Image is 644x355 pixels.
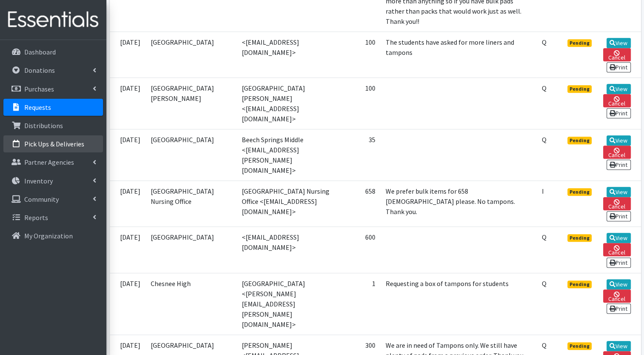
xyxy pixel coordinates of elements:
p: Community [24,195,59,203]
p: Distributions [24,121,63,130]
a: Distributions [3,117,103,134]
a: Cancel [603,289,631,303]
td: [DATE] [110,273,146,335]
a: Community [3,191,103,208]
a: My Organization [3,227,103,244]
a: Print [607,62,631,72]
a: Cancel [603,48,631,61]
td: [GEOGRAPHIC_DATA] Nursing Office [146,181,237,227]
td: 100 [338,78,381,129]
td: Requesting a box of tampons for students [381,273,537,335]
a: Partner Agencies [3,154,103,171]
a: Print [607,108,631,118]
span: Pending [567,234,592,242]
td: 1 [338,273,381,335]
span: Pending [567,281,592,288]
td: 600 [338,227,381,273]
abbr: Quantity [542,84,547,92]
p: Dashboard [24,48,56,56]
p: Requests [24,103,51,112]
td: [GEOGRAPHIC_DATA] [146,129,237,181]
span: Pending [567,137,592,144]
a: View [607,135,631,146]
td: [GEOGRAPHIC_DATA] <[PERSON_NAME][EMAIL_ADDRESS][PERSON_NAME][DOMAIN_NAME]> [237,273,338,335]
td: [DATE] [110,227,146,273]
td: [GEOGRAPHIC_DATA] Nursing Office <[EMAIL_ADDRESS][DOMAIN_NAME]> [237,181,338,227]
td: [DATE] [110,31,146,77]
abbr: Individual [542,187,544,195]
a: Print [607,160,631,170]
td: 35 [338,129,381,181]
abbr: Quantity [542,38,547,46]
td: [DATE] [110,78,146,129]
p: My Organization [24,232,73,240]
abbr: Quantity [542,341,547,349]
a: Requests [3,99,103,116]
p: Purchases [24,85,54,93]
p: Partner Agencies [24,158,74,166]
td: [DATE] [110,181,146,227]
span: Pending [567,39,592,47]
td: Chesnee High [146,273,237,335]
a: Pick Ups & Deliveries [3,135,103,152]
span: Pending [567,342,592,350]
img: HumanEssentials [3,6,103,34]
a: View [607,233,631,243]
p: Inventory [24,177,53,185]
a: Print [607,211,631,221]
a: View [607,38,631,48]
p: Pick Ups & Deliveries [24,140,84,148]
td: [GEOGRAPHIC_DATA][PERSON_NAME] [146,78,237,129]
td: <[EMAIL_ADDRESS][DOMAIN_NAME]> [237,31,338,77]
td: 100 [338,31,381,77]
a: Cancel [603,197,631,210]
a: Inventory [3,172,103,189]
td: We prefer bulk items for 658 [DEMOGRAPHIC_DATA] please. No tampons. Thank you. [381,181,537,227]
td: [DATE] [110,129,146,181]
a: Cancel [603,94,631,107]
abbr: Quantity [542,135,547,144]
a: View [607,341,631,351]
td: The students have asked for more liners and tampons [381,31,537,77]
p: Reports [24,213,48,222]
td: Beech Springs Middle <[EMAIL_ADDRESS][PERSON_NAME][DOMAIN_NAME]> [237,129,338,181]
a: Cancel [603,146,631,159]
td: 658 [338,181,381,227]
td: [GEOGRAPHIC_DATA] [146,31,237,77]
td: <[EMAIL_ADDRESS][DOMAIN_NAME]> [237,227,338,273]
abbr: Quantity [542,233,547,241]
a: Cancel [603,243,631,256]
a: Dashboard [3,43,103,60]
td: [GEOGRAPHIC_DATA][PERSON_NAME] <[EMAIL_ADDRESS][DOMAIN_NAME]> [237,78,338,129]
p: Donations [24,66,55,74]
a: View [607,84,631,94]
a: View [607,279,631,289]
abbr: Quantity [542,279,547,288]
a: Purchases [3,80,103,97]
a: Donations [3,62,103,79]
a: Print [607,258,631,268]
td: [GEOGRAPHIC_DATA] [146,227,237,273]
a: Print [607,303,631,314]
a: Reports [3,209,103,226]
span: Pending [567,188,592,196]
a: View [607,187,631,197]
span: Pending [567,85,592,93]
